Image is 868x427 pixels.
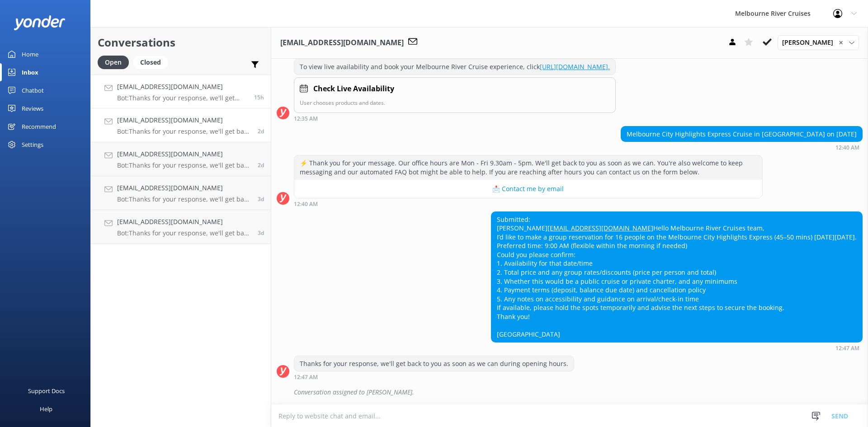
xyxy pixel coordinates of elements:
[28,382,65,400] div: Support Docs
[22,99,43,117] div: Reviews
[22,136,43,154] div: Settings
[294,201,763,207] div: Sep 15 2025 12:40am (UTC +10:00) Australia/Sydney
[117,82,247,92] h4: [EMAIL_ADDRESS][DOMAIN_NAME]
[547,224,653,232] a: [EMAIL_ADDRESS][DOMAIN_NAME]
[835,145,859,150] strong: 12:40 AM
[782,38,839,47] span: [PERSON_NAME]
[91,176,271,210] a: [EMAIL_ADDRESS][DOMAIN_NAME]Bot:Thanks for your response, we'll get back to you as soon as we can...
[540,62,610,71] a: [URL][DOMAIN_NAME].
[258,195,264,203] span: Sep 12 2025 11:57am (UTC +10:00) Australia/Sydney
[22,117,56,136] div: Recommend
[294,115,616,122] div: Sep 15 2025 12:35am (UTC +10:00) Australia/Sydney
[22,81,44,99] div: Chatbot
[294,202,318,207] strong: 12:40 AM
[91,108,271,142] a: [EMAIL_ADDRESS][DOMAIN_NAME]Bot:Thanks for your response, we'll get back to you as soon as we can...
[300,99,610,107] p: User chooses products and dates.
[133,57,172,67] a: Closed
[277,385,863,400] div: 2025-09-15T00:31:58.408
[117,161,251,169] p: Bot: Thanks for your response, we'll get back to you as soon as we can during opening hours.
[22,63,38,81] div: Inbox
[294,374,574,380] div: Sep 15 2025 12:47am (UTC +10:00) Australia/Sydney
[14,15,66,30] img: yonder-white-logo.png
[294,375,318,380] strong: 12:47 AM
[98,34,264,51] h2: Conversations
[91,210,271,244] a: [EMAIL_ADDRESS][DOMAIN_NAME]Bot:Thanks for your response, we'll get back to you as soon as we can...
[294,385,863,400] div: Conversation assigned to [PERSON_NAME].
[117,127,251,136] p: Bot: Thanks for your response, we'll get back to you as soon as we can during opening hours.
[91,142,271,176] a: [EMAIL_ADDRESS][DOMAIN_NAME]Bot:Thanks for your response, we'll get back to you as soon as we can...
[98,57,133,67] a: Open
[91,75,271,108] a: [EMAIL_ADDRESS][DOMAIN_NAME]Bot:Thanks for your response, we'll get back to you as soon as we can...
[491,345,863,351] div: Sep 15 2025 12:47am (UTC +10:00) Australia/Sydney
[294,155,762,179] div: ⚡ Thank you for your message. Our office hours are Mon - Fri 9.30am - 5pm. We'll get back to you ...
[40,400,52,418] div: Help
[258,127,264,135] span: Sep 12 2025 05:14pm (UTC +10:00) Australia/Sydney
[294,116,318,122] strong: 12:35 AM
[117,183,251,193] h4: [EMAIL_ADDRESS][DOMAIN_NAME]
[258,229,264,237] span: Sep 11 2025 06:24pm (UTC +10:00) Australia/Sydney
[835,346,859,351] strong: 12:47 AM
[313,83,394,95] h4: Check Live Availability
[258,161,264,169] span: Sep 12 2025 04:37pm (UTC +10:00) Australia/Sydney
[621,144,863,150] div: Sep 15 2025 12:40am (UTC +10:00) Australia/Sydney
[117,229,251,237] p: Bot: Thanks for your response, we'll get back to you as soon as we can during opening hours.
[98,56,129,69] div: Open
[839,38,843,47] span: ✕
[294,356,574,371] div: Thanks for your response, we'll get back to you as soon as we can during opening hours.
[778,35,859,50] div: Assign User
[491,212,862,342] div: Submitted: [PERSON_NAME] Hello Melbourne River Cruises team, I’d like to make a group reservation...
[133,56,168,69] div: Closed
[117,195,251,203] p: Bot: Thanks for your response, we'll get back to you as soon as we can during opening hours.
[621,127,862,142] div: Melbourne City Highlights Express Cruise in [GEOGRAPHIC_DATA] on [DATE]
[117,217,251,227] h4: [EMAIL_ADDRESS][DOMAIN_NAME]
[22,45,38,63] div: Home
[294,180,762,198] button: 📩 Contact me by email
[117,149,251,159] h4: [EMAIL_ADDRESS][DOMAIN_NAME]
[117,94,247,102] p: Bot: Thanks for your response, we'll get back to you as soon as we can during opening hours.
[294,59,615,75] div: To view live availability and book your Melbourne River Cruise experience, click
[117,115,251,125] h4: [EMAIL_ADDRESS][DOMAIN_NAME]
[280,37,404,49] h3: [EMAIL_ADDRESS][DOMAIN_NAME]
[254,94,264,101] span: Sep 15 2025 12:47am (UTC +10:00) Australia/Sydney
